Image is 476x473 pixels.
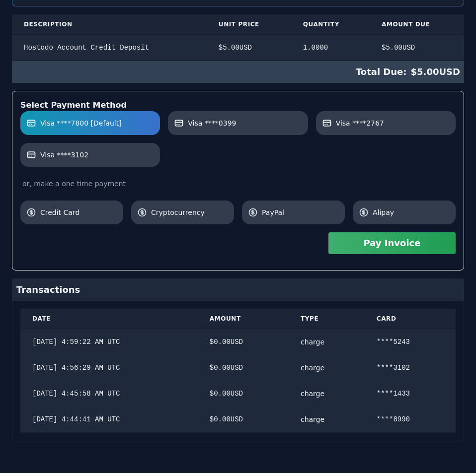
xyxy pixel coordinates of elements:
span: Cryptocurrency [151,207,228,217]
span: PayPal [262,207,339,217]
div: $ 0.00 USD [210,414,277,424]
div: Transactions [12,279,464,301]
div: or, make a one time payment [20,179,456,189]
th: Type [289,309,365,329]
div: charge [301,337,353,347]
th: Amount [198,309,289,329]
th: Amount Due [370,14,464,35]
button: Pay Invoice [328,232,456,254]
div: [DATE] 4:44:41 AM UTC [32,414,186,424]
th: Date [20,309,198,329]
div: $ 5.00 USD [219,43,279,53]
th: Description [12,14,207,35]
div: $ 0.00 USD [210,337,277,347]
span: Visa ****7800 [Default] [40,118,122,128]
div: [DATE] 4:56:29 AM UTC [32,363,186,373]
div: $ 0.00 USD [210,363,277,373]
div: charge [301,363,353,373]
th: Quantity [291,14,370,35]
span: Total Due: [356,65,411,79]
span: Credit Card [40,207,117,217]
div: 1.0000 [303,43,358,53]
div: charge [301,389,353,399]
div: Hostodo Account Credit Deposit [24,43,195,53]
div: [DATE] 4:59:22 AM UTC [32,337,186,347]
th: Card [365,309,456,329]
div: Select Payment Method [20,99,456,111]
div: $ 5.00 USD [12,61,464,83]
div: $ 5.00 USD [382,43,452,53]
div: $ 0.00 USD [210,389,277,399]
th: Unit Price [207,14,291,35]
div: [DATE] 4:45:58 AM UTC [32,389,186,399]
span: Alipay [373,207,450,217]
div: charge [301,414,353,424]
